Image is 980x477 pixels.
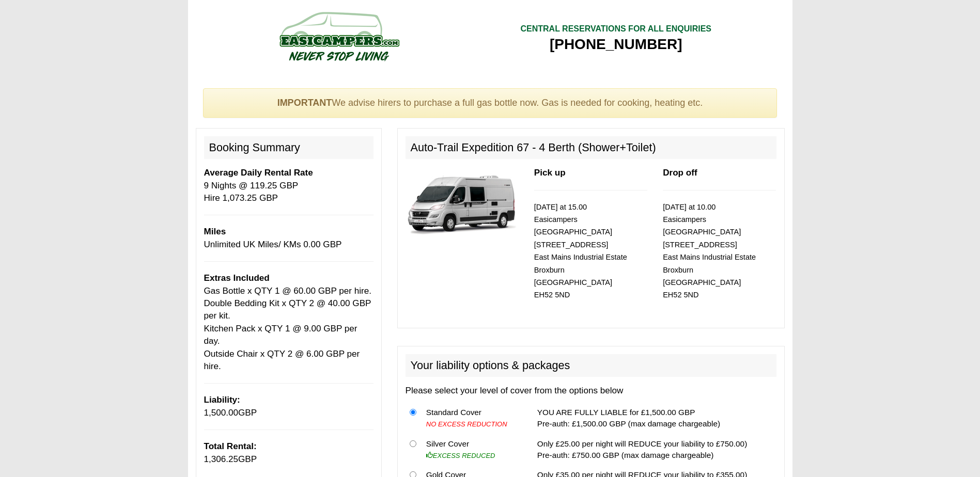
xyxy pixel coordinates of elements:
b: Miles [204,227,226,236]
p: GBP [204,440,374,466]
td: YOU ARE FULLY LIABLE for £1,500.00 GBP Pre-auth: £1,500.00 GBP (max damage chargeable) [533,403,776,434]
span: Gas Bottle x QTY 1 @ 60.00 GBP per hire. Double Bedding Kit x QTY 2 @ 40.00 GBP per kit. Kitchen ... [204,286,372,371]
b: Liability: [204,395,240,405]
strong: IMPORTANT [277,98,332,108]
span: 1,306.25 [204,454,239,464]
small: [DATE] at 15.00 Easicampers [GEOGRAPHIC_DATA] [STREET_ADDRESS] East Mains Industrial Estate Broxb... [534,203,627,299]
b: Average Daily Rental Rate [204,168,313,178]
p: Unlimited UK Miles/ KMs 0.00 GBP [204,226,374,251]
p: 9 Nights @ 119.25 GBP Hire 1,073.25 GBP [204,167,374,204]
b: Pick up [534,168,566,178]
b: Total Rental: [204,441,257,451]
h2: Auto-Trail Expedition 67 - 4 Berth (Shower+Toilet) [406,136,776,159]
p: GBP [204,394,374,419]
i: NO EXCESS REDUCTION [426,420,507,428]
h2: Your liability options & packages [406,354,776,377]
small: [DATE] at 10.00 Easicampers [GEOGRAPHIC_DATA] [STREET_ADDRESS] East Mains Industrial Estate Broxb... [663,203,756,299]
img: 337.jpg [406,167,519,240]
i: EXCESS REDUCED [426,452,495,459]
b: Drop off [663,168,697,178]
h2: Booking Summary [204,136,374,159]
td: Standard Cover [422,403,521,434]
div: We advise hirers to purchase a full gas bottle now. Gas is needed for cooking, heating etc. [203,88,777,118]
b: Extras Included [204,273,270,283]
img: campers-checkout-logo.png [241,8,437,65]
div: [PHONE_NUMBER] [520,35,711,54]
p: Please select your level of cover from the options below [406,385,776,397]
td: Silver Cover [422,434,521,465]
td: Only £25.00 per night will REDUCE your liability to £750.00) Pre-auth: £750.00 GBP (max damage ch... [533,434,776,465]
span: 1,500.00 [204,408,239,418]
div: CENTRAL RESERVATIONS FOR ALL ENQUIRIES [520,23,711,35]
